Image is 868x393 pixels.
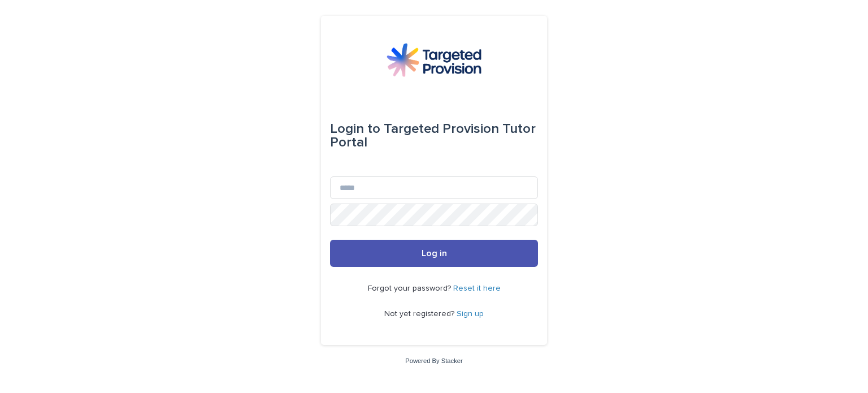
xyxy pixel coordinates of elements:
[387,43,481,77] img: M5nRWzHhSzIhMunXDL62
[330,122,380,136] span: Login to
[453,284,501,292] a: Reset it here
[405,357,462,364] a: Powered By Stacker
[330,113,538,158] div: Targeted Provision Tutor Portal
[422,249,447,258] span: Log in
[330,240,538,267] button: Log in
[368,284,453,292] span: Forgot your password?
[457,310,484,318] a: Sign up
[384,310,457,318] span: Not yet registered?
